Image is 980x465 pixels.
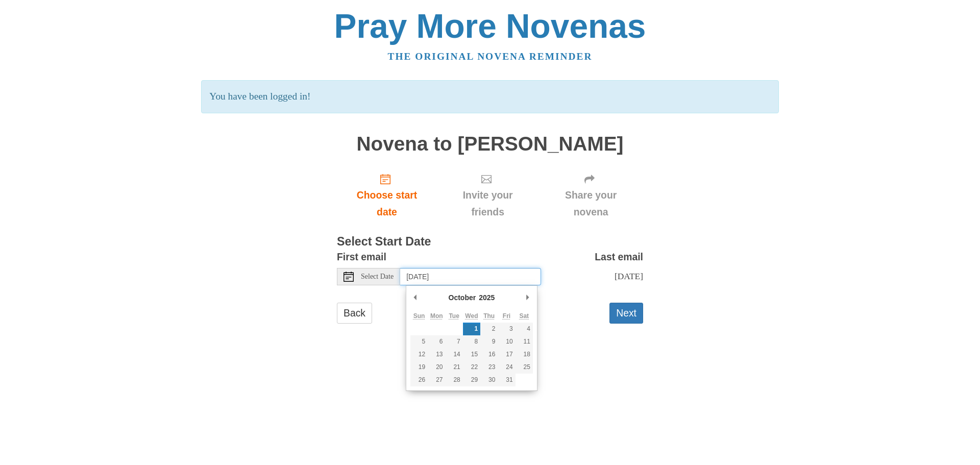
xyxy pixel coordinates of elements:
button: 22 [463,361,480,374]
button: 28 [446,374,463,386]
abbr: Sunday [413,312,425,320]
span: Invite your friends [447,187,528,221]
button: Next [609,303,643,324]
abbr: Thursday [483,312,495,320]
abbr: Monday [430,312,443,320]
button: 2 [480,323,498,335]
button: 26 [410,374,428,386]
button: 15 [463,348,480,361]
button: 3 [498,323,515,335]
button: 1 [463,323,480,335]
button: 30 [480,374,498,386]
button: 7 [446,335,463,348]
button: Previous Month [410,290,421,305]
button: 11 [516,335,533,348]
abbr: Wednesday [465,312,478,320]
button: 10 [498,335,515,348]
abbr: Saturday [519,312,529,320]
button: 18 [516,348,533,361]
h1: Novena to [PERSON_NAME] [337,133,643,155]
button: 9 [480,335,498,348]
button: 4 [516,323,533,335]
a: Back [337,303,372,324]
button: 25 [516,361,533,374]
button: 17 [498,348,515,361]
label: Last email [595,249,643,265]
div: 2025 [477,290,496,305]
button: Next Month [523,290,533,305]
button: 31 [498,374,515,386]
button: 23 [480,361,498,374]
div: Click "Next" to confirm your start date first. [437,165,538,226]
h3: Select Start Date [337,235,643,249]
p: You have been logged in! [201,80,778,113]
button: 20 [428,361,445,374]
button: 12 [410,348,428,361]
a: Choose start date [337,165,437,226]
button: 16 [480,348,498,361]
span: [DATE] [615,271,643,281]
a: The original novena reminder [388,51,593,62]
div: October [447,290,478,305]
button: 29 [463,374,480,386]
span: Choose start date [347,187,427,221]
button: 21 [446,361,463,374]
input: Use the arrow keys to pick a date [400,268,541,285]
span: Share your novena [549,187,633,221]
span: Select Date [361,273,394,280]
button: 5 [410,335,428,348]
button: 13 [428,348,445,361]
button: 14 [446,348,463,361]
abbr: Friday [503,312,510,320]
button: 19 [410,361,428,374]
div: Click "Next" to confirm your start date first. [538,165,643,226]
button: 24 [498,361,515,374]
button: 27 [428,374,445,386]
button: 6 [428,335,445,348]
a: Pray More Novenas [334,7,646,45]
label: First email [337,249,386,265]
button: 8 [463,335,480,348]
abbr: Tuesday [449,312,459,320]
